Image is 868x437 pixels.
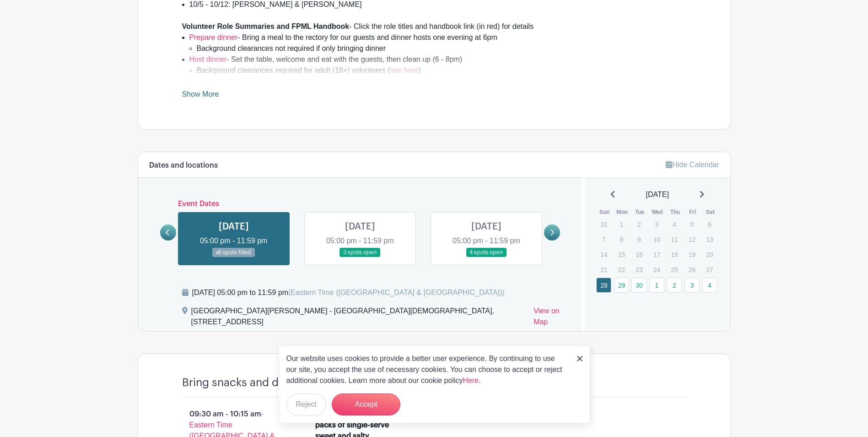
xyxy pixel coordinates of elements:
a: 2 [667,278,682,293]
a: Hide Calendar [666,161,719,169]
p: 24 [649,262,664,277]
a: Host dinner [189,55,227,63]
a: Here [463,377,479,384]
p: 17 [649,247,664,262]
p: 20 [702,247,717,262]
p: 7 [596,232,611,246]
div: [DATE] 05:00 pm to 11:59 pm [192,287,505,298]
p: 16 [631,247,647,262]
a: 1 [649,278,664,293]
div: [GEOGRAPHIC_DATA][PERSON_NAME] - [GEOGRAPHIC_DATA][DEMOGRAPHIC_DATA], [STREET_ADDRESS] [191,306,527,331]
li: - Bring a meal to the rectory for our guests and dinner hosts one evening at 6pm [189,32,686,54]
li: Background clearances required for adult (18+) volunteers ( ) [197,65,686,76]
p: Our website uses cookies to provide a better user experience. By continuing to use our site, you ... [286,353,567,386]
a: 29 [614,278,629,293]
a: 30 [631,278,647,293]
h6: Dates and locations [149,161,218,170]
a: 4 [702,278,717,293]
p: 21 [596,262,611,277]
li: - Greet guests, sleep in one of two host rooms, then lock up in the morning (8pm - 6am) [189,76,686,98]
p: 1 [614,217,629,231]
p: 27 [702,262,717,277]
th: Mon [614,208,631,217]
div: - Click the role titles and handbook link (in red) for details [182,21,686,32]
h6: Event Dates [176,200,545,208]
h4: Bring snacks and drinks [182,376,303,389]
th: Tue [631,208,649,217]
a: Stay overnight [189,77,236,85]
th: Wed [649,208,667,217]
p: 26 [685,262,700,277]
p: 10 [649,232,664,246]
a: see here [390,66,418,74]
p: 3 [649,217,664,231]
p: 19 [685,247,700,262]
button: Reject [286,393,326,415]
strong: Volunteer Role Summaries and FPML Handbook [182,22,350,30]
p: 9 [631,232,647,246]
th: Sun [596,208,614,217]
p: 31 [596,217,611,231]
p: 13 [702,232,717,246]
p: 18 [667,247,682,262]
a: Prepare dinner [189,33,238,41]
p: 15 [614,247,629,262]
p: 14 [596,247,611,262]
a: 3 [685,278,700,293]
p: 22 [614,262,629,277]
span: [DATE] [646,189,669,200]
p: 2 [631,217,647,231]
a: Show More [182,90,219,102]
p: 6 [702,217,717,231]
p: 4 [667,217,682,231]
li: - Set the table, welcome and eat with the guests, then clean up (6 - 8pm) [189,54,686,76]
p: 12 [685,232,700,246]
th: Sat [701,208,719,217]
th: Fri [684,208,702,217]
a: 28 [596,278,611,293]
p: 23 [631,262,647,277]
img: close_button-5f87c8562297e5c2d7936805f587ecaba9071eb48480494691a3f1689db116b3.svg [577,356,582,361]
a: View on Map [534,306,571,331]
p: 25 [667,262,682,277]
li: Background clearances not required if only bringing dinner [197,43,686,54]
p: 5 [685,217,700,231]
button: Accept [332,393,400,415]
p: 8 [614,232,629,246]
th: Thu [666,208,684,217]
p: 11 [667,232,682,246]
span: (Eastern Time ([GEOGRAPHIC_DATA] & [GEOGRAPHIC_DATA])) [288,289,505,296]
